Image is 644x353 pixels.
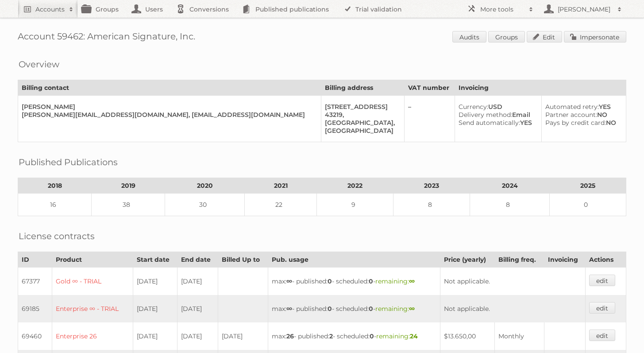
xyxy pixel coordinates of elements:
h2: More tools [480,5,524,14]
span: Currency: [459,103,488,111]
td: 8 [393,194,470,216]
th: 2019 [92,178,165,194]
div: 43219, [325,111,397,119]
h2: License contracts [19,229,95,243]
td: 30 [165,194,245,216]
div: NO [545,111,619,119]
div: USD [459,103,535,111]
th: Product [52,252,133,268]
strong: 0 [369,305,373,313]
a: Groups [488,31,525,43]
td: Gold ∞ - TRIAL [52,268,133,295]
div: [GEOGRAPHIC_DATA] [325,127,397,135]
a: edit [589,330,615,341]
div: [PERSON_NAME][EMAIL_ADDRESS][DOMAIN_NAME], [EMAIL_ADDRESS][DOMAIN_NAME] [22,111,314,119]
td: $13.650,00 [440,322,494,350]
th: Billing contact [18,80,321,96]
td: 69460 [18,322,52,350]
td: Monthly [494,322,544,350]
strong: ∞ [286,277,292,285]
span: Pays by credit card: [545,119,606,127]
td: 67377 [18,268,52,295]
th: 2023 [393,178,470,194]
span: remaining: [376,332,418,340]
th: Start date [133,252,177,268]
td: [DATE] [218,322,268,350]
td: 38 [92,194,165,216]
th: 2024 [470,178,550,194]
td: Not applicable. [440,295,585,322]
td: [DATE] [177,322,218,350]
td: 16 [18,194,92,216]
td: max: - published: - scheduled: - [268,268,440,295]
td: [DATE] [133,295,177,322]
strong: 0 [369,277,373,285]
td: [DATE] [133,268,177,295]
h2: [PERSON_NAME] [555,5,613,14]
h1: Account 59462: American Signature, Inc. [18,31,626,44]
td: [DATE] [177,295,218,322]
strong: ∞ [409,305,415,313]
strong: 0 [370,332,374,340]
td: [DATE] [133,322,177,350]
span: Delivery method: [459,111,512,119]
a: Edit [527,31,562,43]
strong: 24 [410,332,418,340]
th: 2022 [317,178,393,194]
a: edit [589,302,615,314]
th: End date [177,252,218,268]
th: VAT number [405,80,455,96]
td: Enterprise ∞ - TRIAL [52,295,133,322]
td: 0 [549,194,626,216]
th: Invoicing [544,252,585,268]
td: max: - published: - scheduled: - [268,322,440,350]
th: Price (yearly) [440,252,494,268]
div: YES [459,119,535,127]
a: Impersonate [564,31,626,43]
strong: ∞ [409,277,415,285]
a: Audits [452,31,486,43]
strong: 0 [328,305,332,313]
div: [STREET_ADDRESS] [325,103,397,111]
th: 2020 [165,178,245,194]
td: 9 [317,194,393,216]
th: Billing address [321,80,404,96]
div: [PERSON_NAME] [22,103,314,111]
td: – [405,96,455,142]
span: Partner account: [545,111,597,119]
h2: Overview [19,58,59,71]
td: 69185 [18,295,52,322]
strong: 26 [286,332,294,340]
a: edit [589,275,615,286]
th: 2018 [18,178,92,194]
div: [GEOGRAPHIC_DATA], [325,119,397,127]
td: 8 [470,194,550,216]
div: Email [459,111,535,119]
td: max: - published: - scheduled: - [268,295,440,322]
th: Billing freq. [494,252,544,268]
h2: Accounts [35,5,65,14]
div: YES [545,103,619,111]
th: 2025 [549,178,626,194]
td: [DATE] [177,268,218,295]
th: Actions [585,252,626,268]
td: 22 [245,194,317,216]
span: remaining: [375,277,415,285]
th: Invoicing [455,80,626,96]
th: ID [18,252,52,268]
span: remaining: [375,305,415,313]
h2: Published Publications [19,155,118,169]
td: Enterprise 26 [52,322,133,350]
strong: ∞ [286,305,292,313]
td: Not applicable. [440,268,585,295]
strong: 0 [328,277,332,285]
span: Send automatically: [459,119,520,127]
th: Billed Up to [218,252,268,268]
th: Pub. usage [268,252,440,268]
div: NO [545,119,619,127]
span: Automated retry: [545,103,599,111]
th: 2021 [245,178,317,194]
strong: 2 [329,332,333,340]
